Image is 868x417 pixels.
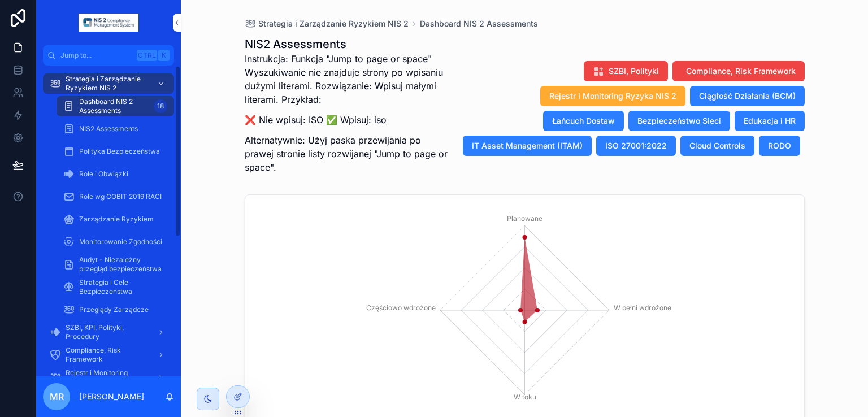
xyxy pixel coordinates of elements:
[43,73,174,94] a: Strategia i Zarządzanie Ryzykiem NIS 2
[57,141,174,162] a: Polityka Bezpieczeństwa
[543,111,624,131] button: Łańcuch Dostaw
[79,255,163,273] span: Audyt - Niezależny przegląd bezpieczeństwa
[36,66,181,376] div: scrollable content
[60,51,132,60] span: Jump to...
[245,36,452,52] h1: NIS2 Assessments
[628,111,730,131] button: Bezpieczeństwo Sieci
[79,278,163,296] span: Strategia i Cele Bezpieczeństwa
[245,18,409,29] a: Strategia i Zarządzanie Ryzykiem NIS 2
[57,164,174,184] a: Role i Obwiązki
[637,115,721,127] span: Bezpieczeństwo Sieci
[79,97,149,115] span: Dashboard NIS 2 Assessments
[137,50,157,61] span: Ctrl
[66,75,148,93] span: Strategia i Zarządzanie Ryzykiem NIS 2
[552,115,615,127] span: Łańcuch Dostaw
[690,86,805,106] button: Ciągłość Działania (BCM)
[57,254,174,275] a: Audyt - Niezależny przegląd bezpieczeństwa
[50,390,64,403] span: MR
[686,66,796,77] span: Compliance, Risk Framework
[66,346,148,364] span: Compliance, Risk Framework
[420,18,538,29] a: Dashboard NIS 2 Assessments
[57,299,174,320] a: Przeglądy Zarządcze
[689,140,745,151] span: Cloud Controls
[66,323,148,341] span: SZBI, KPI, Polityki, Procedury
[57,209,174,229] a: Zarządzanie Ryzykiem
[513,393,536,401] tspan: W toku
[609,66,659,77] span: SZBI, Polityki
[66,368,148,386] span: Rejestr i Monitoring Ryzyka NIS 2
[57,96,174,116] a: Dashboard NIS 2 Assessments18
[463,136,592,156] button: IT Asset Management (ITAM)
[245,133,452,174] p: Alternatywnie: Użyj paska przewijania po prawej stronie listy rozwijanej "Jump to page or space".
[596,136,676,156] button: ISO 27001:2022
[507,214,542,223] tspan: Planowane
[699,90,796,102] span: Ciągłość Działania (BCM)
[549,90,676,102] span: Rejestr i Monitoring Ryzyka NIS 2
[245,113,452,127] p: ❌ Nie wpisuj: ISO ✅ Wpisuj: iso
[43,367,174,388] a: Rejestr i Monitoring Ryzyka NIS 2
[79,215,154,224] span: Zarządzanie Ryzykiem
[79,170,128,179] span: Role i Obwiązki
[605,140,667,151] span: ISO 27001:2022
[79,192,162,201] span: Role wg COBIT 2019 RACI
[154,99,167,113] div: 18
[258,18,409,29] span: Strategia i Zarządzanie Ryzykiem NIS 2
[759,136,800,156] button: RODO
[79,305,149,314] span: Przeglądy Zarządcze
[57,119,174,139] a: NIS2 Assessments
[245,52,452,106] p: Instrukcja: Funkcja "Jump to page or space" Wyszukiwanie nie znajduje strony po wpisaniu dużymi l...
[79,147,160,156] span: Polityka Bezpieczeństwa
[79,14,138,32] img: App logo
[57,186,174,207] a: Role wg COBIT 2019 RACI
[79,237,162,246] span: Monitorowanie Zgodności
[79,124,138,133] span: NIS2 Assessments
[43,45,174,66] button: Jump to...CtrlK
[43,322,174,342] a: SZBI, KPI, Polityki, Procedury
[614,303,671,312] tspan: W pełni wdrożone
[57,277,174,297] a: Strategia i Cele Bezpieczeństwa
[472,140,583,151] span: IT Asset Management (ITAM)
[744,115,796,127] span: Edukacja i HR
[57,232,174,252] a: Monitorowanie Zgodności
[366,303,435,312] tspan: Częściowo wdrożone
[43,345,174,365] a: Compliance, Risk Framework
[79,391,144,402] p: [PERSON_NAME]
[672,61,805,81] button: Compliance, Risk Framework
[584,61,668,81] button: SZBI, Polityki
[768,140,791,151] span: RODO
[680,136,754,156] button: Cloud Controls
[735,111,805,131] button: Edukacja i HR
[540,86,685,106] button: Rejestr i Monitoring Ryzyka NIS 2
[159,51,168,60] span: K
